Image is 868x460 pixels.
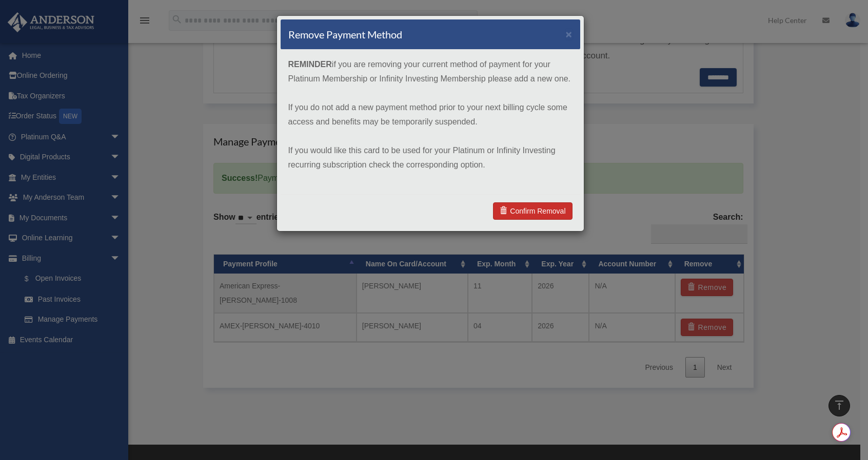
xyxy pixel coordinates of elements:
h4: Remove Payment Method [288,27,402,41]
p: If you would like this card to be used for your Platinum or Infinity Investing recurring subscrip... [288,143,573,172]
strong: REMINDER [288,60,332,69]
p: If you do not add a new payment method prior to your next billing cycle some access and benefits ... [288,100,573,129]
div: if you are removing your current method of payment for your Platinum Membership or Infinity Inves... [281,50,580,194]
a: Confirm Removal [493,202,572,220]
button: × [566,29,573,39]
